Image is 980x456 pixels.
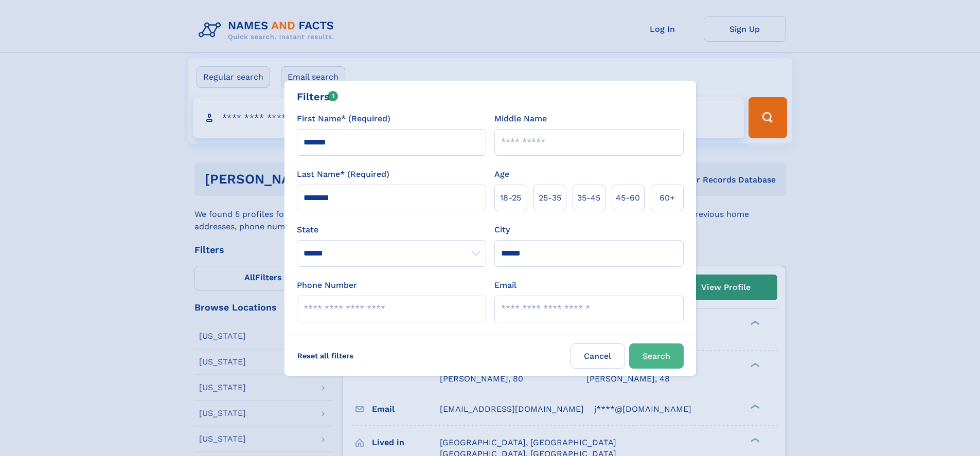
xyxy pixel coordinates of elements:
label: First Name* (Required) [297,113,390,125]
label: Cancel [571,343,625,369]
span: 60+ [660,192,675,204]
label: Middle Name [494,113,547,125]
span: 45‑60 [616,192,640,204]
label: Phone Number [297,279,357,291]
label: Age [494,168,509,180]
label: City [494,224,510,236]
label: Email [494,279,516,291]
div: Filters [297,89,338,104]
span: 25‑35 [539,192,561,204]
span: 35‑45 [577,192,600,204]
span: 18‑25 [500,192,521,204]
label: Reset all filters [291,343,360,368]
button: Search [629,343,684,369]
label: State [297,224,486,236]
label: Last Name* (Required) [297,168,389,180]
